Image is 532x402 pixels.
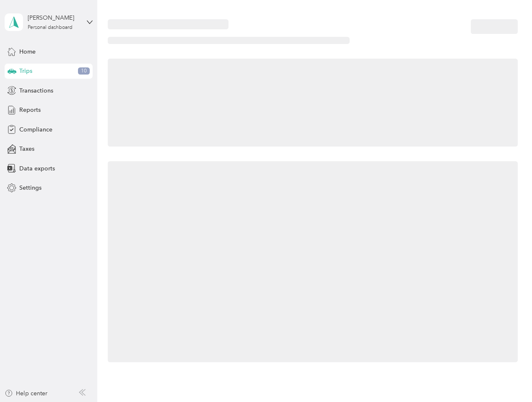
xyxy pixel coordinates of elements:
[28,25,73,30] div: Personal dashboard
[19,67,32,75] span: Trips
[19,125,52,134] span: Compliance
[19,183,42,192] span: Settings
[19,164,55,173] span: Data exports
[19,144,34,153] span: Taxes
[78,67,90,75] span: 10
[485,355,532,402] iframe: Everlance-gr Chat Button Frame
[5,389,47,398] button: Help center
[19,86,53,95] span: Transactions
[19,47,36,56] span: Home
[28,13,80,22] div: [PERSON_NAME]
[19,106,41,114] span: Reports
